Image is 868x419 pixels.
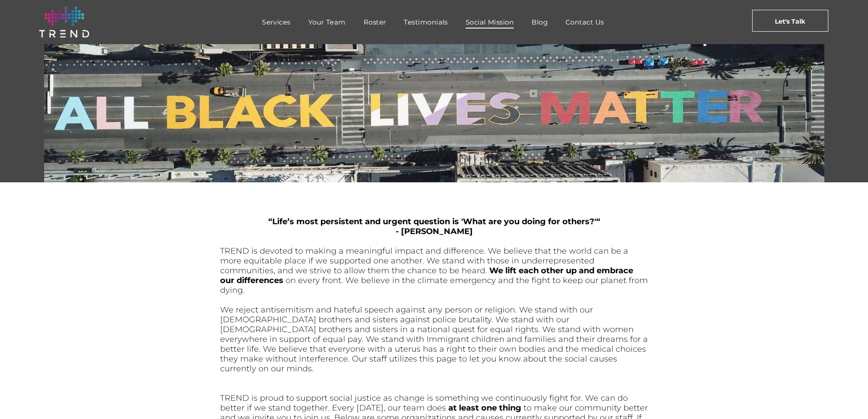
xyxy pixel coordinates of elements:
[457,16,523,29] a: Social Mission
[355,16,395,29] a: Roster
[220,393,628,413] span: TREND is proud to support social justice as change is something we continuously fight for. We can...
[220,246,628,275] span: TREND is devoted to making a meaningful impact and difference. We believe that the world can be a...
[253,16,299,29] a: Services
[39,7,89,37] img: logo
[523,16,557,29] a: Blog
[396,226,473,236] span: - [PERSON_NAME]
[448,403,521,413] span: at least one thing
[268,217,600,226] span: “Life’s most persistent and urgent question is 'What are you doing for others?'“
[752,10,828,32] a: Let's Talk
[299,16,355,29] a: Your Team
[823,376,868,419] iframe: Chat Widget
[395,16,456,29] a: Testimonials
[557,16,613,29] a: Contact Us
[220,305,648,374] span: We reject antisemitism and hateful speech against any person or religion. We stand with our [DEMO...
[220,266,633,285] span: We lift each other up and embrace our differences
[775,10,805,33] span: Let's Talk
[220,275,648,295] span: on every front. We believe in the climate emergency and the fight to keep our planet from dying.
